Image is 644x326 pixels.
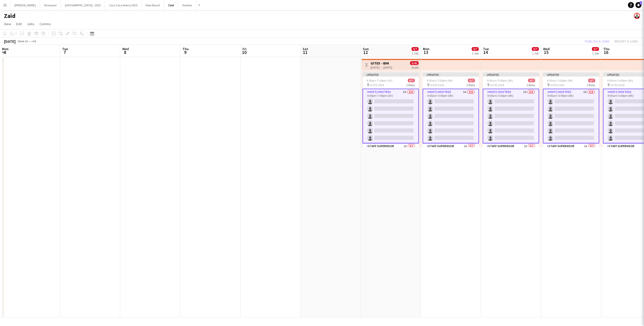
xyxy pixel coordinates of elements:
[243,47,247,51] span: Fri
[39,22,51,26] span: Comms
[61,0,105,10] button: [GEOGRAPHIC_DATA] - 2025
[362,49,369,55] span: 12
[468,79,475,82] span: 0/7
[423,143,479,160] app-card-role: Staff Supervisor1A0/1
[603,47,610,51] span: Thu
[592,51,599,55] div: 1 Job
[4,22,11,26] span: View
[105,0,142,10] button: Coca Coca Arena 2025
[4,39,16,44] div: [DATE]
[427,79,453,82] span: 9:00am-5:00pm (8h)
[528,79,535,82] span: 0/7
[635,2,641,8] a: 1
[178,0,196,10] button: Hostess
[547,79,573,82] span: 9:00am-5:00pm (8h)
[4,12,16,20] h1: Zaid
[14,21,24,27] a: Edit
[302,49,308,55] span: 11
[410,61,419,65] span: 0/42
[640,1,642,5] span: 1
[182,49,189,55] span: 9
[532,51,539,55] div: 1 Job
[371,66,392,69] div: [DATE] → [DATE]
[122,47,129,51] span: Wed
[472,47,479,51] span: 0/7
[27,22,34,26] span: Jobs
[363,73,419,147] app-job-card: Updated4:00pm-7:00pm (3h)0/7 GITEX 20242 RolesHost/ Hostess5A0/64:00pm-7:00pm (3h) Staff Supervis...
[430,83,444,87] span: GITEX 2024
[412,51,418,55] div: 1 Job
[487,79,513,82] span: 9:00am-5:00pm (8h)
[634,13,640,19] app-user-avatar: Zaid Rahmoun
[592,47,599,51] span: 0/7
[242,49,247,55] span: 10
[466,83,475,87] span: 2 Roles
[2,47,9,51] span: Mon
[16,22,22,26] span: Edit
[543,89,599,143] app-card-role: Host/ Hostess5A0/69:00am-5:00pm (8h)
[483,73,539,77] div: Updated
[62,47,68,51] span: Tue
[371,61,392,66] h3: GITEX - IBM
[472,51,478,55] div: 1 Job
[588,79,595,82] span: 0/7
[142,0,164,10] button: New Board
[164,0,178,10] button: Zaid
[363,47,369,51] span: Sun
[122,49,129,55] span: 8
[422,49,429,55] span: 13
[17,39,29,43] span: Week 41
[543,73,599,147] app-job-card: Updated9:00am-5:00pm (8h)0/7 GITEX 20242 RolesHost/ Hostess5A0/69:00am-5:00pm (8h) Staff Supervis...
[610,83,624,87] span: GITEX 2024
[602,49,610,55] span: 16
[550,83,564,87] span: GITEX 2024
[61,49,68,55] span: 7
[532,47,539,51] span: 0/7
[543,47,550,51] span: Wed
[423,89,479,143] app-card-role: Host/ Hostess5A0/69:00am-5:00pm (8h)
[10,0,40,10] button: [PERSON_NAME]
[363,143,419,160] app-card-role: Staff Supervisor1A0/1
[483,143,539,160] app-card-role: Staff Supervisor1A0/1
[25,21,36,27] a: Jobs
[370,83,384,87] span: GITEX 2024
[363,73,419,77] div: Updated
[406,83,415,87] span: 2 Roles
[587,83,595,87] span: 2 Roles
[483,47,489,51] span: Tue
[408,79,415,82] span: 0/7
[412,47,419,51] span: 0/7
[1,49,9,55] span: 6
[2,21,13,27] a: View
[40,0,61,10] button: Sharqawi
[483,89,539,143] app-card-role: Host/ Hostess5A0/69:00am-5:00pm (8h)
[607,79,633,82] span: 9:00am-5:00pm (8h)
[423,47,429,51] span: Mon
[31,39,36,43] div: +04
[527,83,535,87] span: 2 Roles
[482,49,489,55] span: 14
[542,49,550,55] span: 15
[423,73,479,77] div: Updated
[37,21,53,27] a: Comms
[423,73,479,147] app-job-card: Updated9:00am-5:00pm (8h)0/7 GITEX 20242 RolesHost/ Hostess5A0/69:00am-5:00pm (8h) Staff Supervis...
[367,79,392,82] span: 4:00pm-7:00pm (3h)
[412,65,419,69] div: 6 jobs
[303,47,308,51] span: Sat
[182,47,189,51] span: Thu
[490,83,504,87] span: GITEX 2024
[363,89,419,143] app-card-role: Host/ Hostess5A0/64:00pm-7:00pm (3h)
[543,143,599,160] app-card-role: Staff Supervisor1A0/1
[543,73,599,77] div: Updated
[483,73,539,147] app-job-card: Updated9:00am-5:00pm (8h)0/7 GITEX 20242 RolesHost/ Hostess5A0/69:00am-5:00pm (8h) Staff Supervis...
